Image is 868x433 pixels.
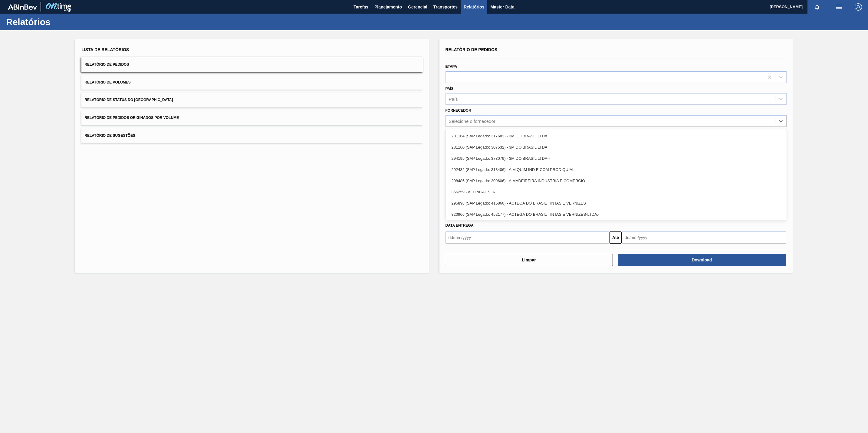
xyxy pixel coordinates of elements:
button: Limpar [445,254,613,266]
button: Relatório de Pedidos [81,57,422,72]
img: userActions [835,3,843,11]
span: Gerencial [408,3,427,11]
button: Relatório de Volumes [81,75,422,90]
button: Relatório de Status do [GEOGRAPHIC_DATA] [81,93,422,107]
span: Relatório de Pedidos [446,47,498,52]
label: País [446,87,454,91]
div: 298485 (SAP Legado: 309606) - A MADEIREIRA INDUSTRIA E COMERCIO [446,175,787,186]
img: TNhmsLtSVTkK8tSr43FrP2fwEKptu5GPRR3wAAAABJRU5ErkJggg== [8,4,37,10]
span: Lista de Relatórios [81,47,129,52]
span: Relatório de Volumes [84,80,130,84]
span: Transportes [433,3,458,11]
div: Selecione o fornecedor [449,119,495,124]
span: Data entrega [446,223,474,228]
div: 295898 (SAP Legado: 416860) - ACTEGA DO BRASIL TINTAS E VERNIZES [446,198,787,209]
button: Download [618,254,786,266]
div: 356259 - ACONCAL S. A. [446,186,787,198]
span: Relatórios [464,3,484,11]
button: Até [610,231,622,244]
label: Fornecedor [446,108,471,113]
span: Relatório de Sugestões [84,133,135,138]
div: 281164 (SAP Legado: 317682) - 3M DO BRASIL LTDA [446,130,787,142]
input: dd/mm/yyyy [622,231,786,244]
button: Notificações [807,3,827,11]
span: Relatório de Pedidos Originados por Volume [84,116,179,120]
span: Relatório de Pedidos [84,62,129,67]
label: Etapa [446,64,457,69]
div: País [449,97,458,102]
div: 320966 (SAP Legado: 452177) - ACTEGA DO BRASIL TINTAS E VERNIZES-LTDA.- [446,209,787,220]
div: 294195 (SAP Legado: 373079) - 3M DO BRASIL LTDA-- [446,153,787,164]
span: Master Data [490,3,514,11]
button: Relatório de Sugestões [81,128,422,143]
div: 292432 (SAP Legado: 313406) - A M QUIM IND E COM PROD QUIM [446,164,787,175]
input: dd/mm/yyyy [446,231,610,244]
span: Planejamento [374,3,402,11]
img: Logout [855,3,862,11]
div: 281160 (SAP Legado: 307532) - 3M DO BRASIL LTDA [446,142,787,153]
span: Relatório de Status do [GEOGRAPHIC_DATA] [84,98,173,102]
h1: Relatórios [6,18,113,25]
span: Tarefas [353,3,368,11]
button: Relatório de Pedidos Originados por Volume [81,110,422,125]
